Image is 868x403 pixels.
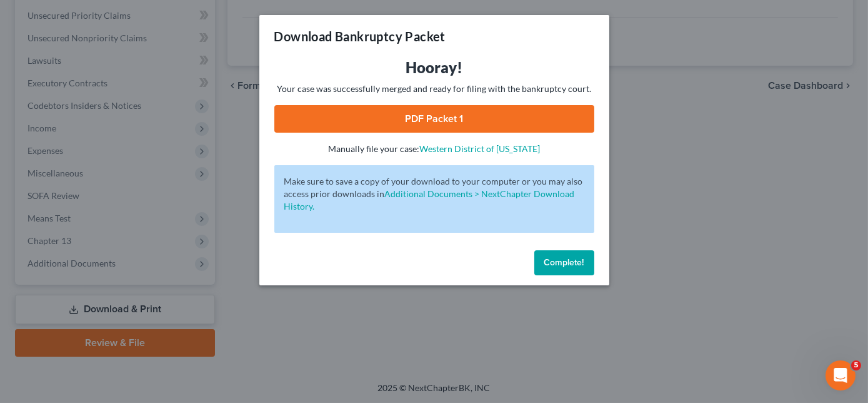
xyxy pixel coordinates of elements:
p: Your case was successfully merged and ready for filing with the bankruptcy court. [274,83,594,95]
a: PDF Packet 1 [274,105,594,133]
a: Western District of [US_STATE] [419,143,540,154]
a: Additional Documents > NextChapter Download History. [284,188,575,212]
h3: Download Bankruptcy Packet [274,28,446,45]
p: Make sure to save a copy of your download to your computer or you may also access prior downloads in [284,175,584,213]
p: Manually file your case: [274,143,594,155]
iframe: Intercom live chat [826,360,856,390]
span: 5 [851,360,861,370]
button: Complete! [534,250,594,275]
h3: Hooray! [274,58,594,78]
span: Complete! [544,257,584,268]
